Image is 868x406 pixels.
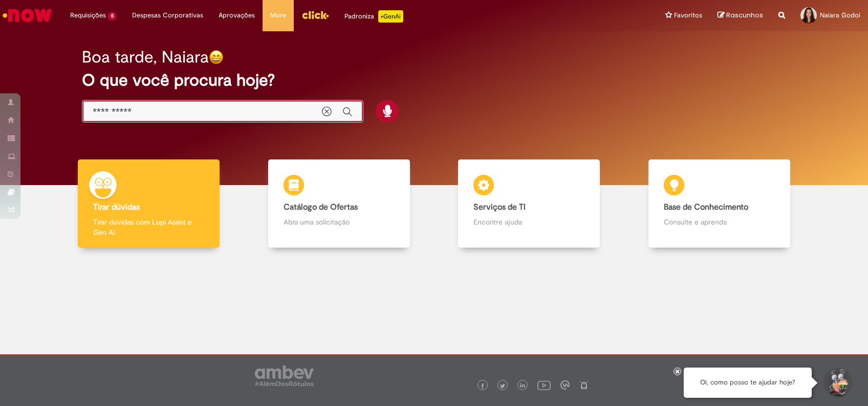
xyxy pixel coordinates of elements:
p: Tirar dúvidas com Lupi Assist e Gen Ai [93,217,204,237]
h2: O que você procura hoje? [82,71,786,89]
a: Base de Conhecimento Consulte e aprenda [624,159,815,248]
img: click_logo_yellow_360x200.png [301,7,329,23]
b: Base de Conhecimento [664,202,748,212]
p: Consulte e aprenda [664,217,775,227]
img: logo_footer_linkedin.png [520,383,525,389]
p: Abra uma solicitação [284,217,395,227]
a: Rascunhos [718,11,763,21]
a: Catálogo de Ofertas Abra uma solicitação [244,159,435,248]
b: Catálogo de Ofertas [284,202,358,212]
p: Encontre ajuda [473,217,584,227]
span: More [270,10,286,21]
div: Oi, como posso te ajudar hoje? [684,368,812,398]
span: Despesas Corporativas [132,10,203,21]
span: Rascunhos [726,10,763,20]
span: Naiara Godoi [820,11,860,19]
img: logo_footer_workplace.png [560,380,570,390]
span: Favoritos [674,10,702,21]
b: Serviços de TI [473,202,526,212]
p: +GenAi [378,10,403,23]
h2: Boa tarde, Naiara [82,48,209,66]
span: 5 [108,12,117,21]
div: Padroniza [344,10,403,23]
img: logo_footer_ambev_rotulo_gray.png [255,366,314,386]
a: Serviços de TI Encontre ajuda [434,159,624,248]
img: ServiceNow [1,5,54,26]
img: logo_footer_twitter.png [500,383,505,389]
b: Tirar dúvidas [93,202,140,212]
img: logo_footer_youtube.png [537,378,551,392]
span: Requisições [70,10,106,21]
span: Aprovações [219,10,255,21]
img: logo_footer_facebook.png [480,383,485,389]
img: logo_footer_naosei.png [579,380,589,390]
a: Tirar dúvidas Tirar dúvidas com Lupi Assist e Gen Ai [54,159,244,248]
button: Iniciar Conversa de Suporte [822,368,853,398]
img: happy-face.png [209,50,224,65]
